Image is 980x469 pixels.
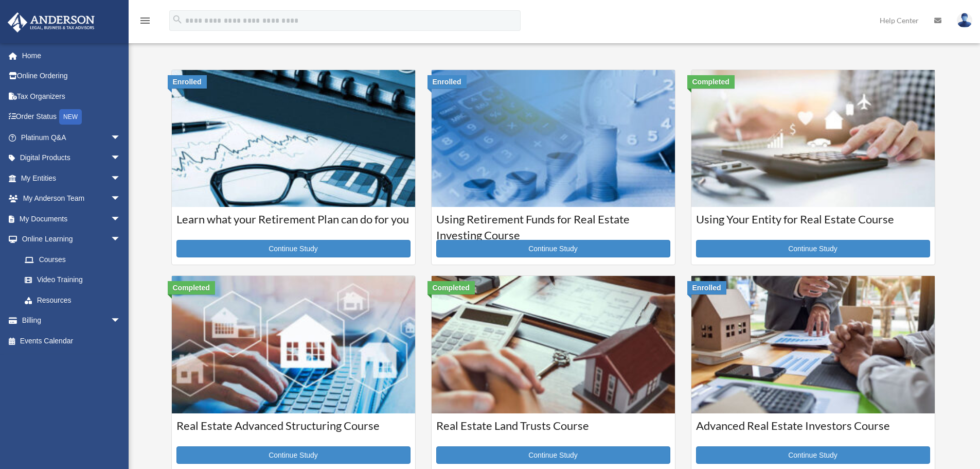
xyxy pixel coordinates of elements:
a: Continue Study [436,446,670,464]
a: Platinum Q&Aarrow_drop_down [7,127,136,148]
h3: Using Retirement Funds for Real Estate Investing Course [436,212,670,237]
a: Online Ordering [7,66,136,86]
span: arrow_drop_down [111,148,131,169]
a: My Entitiesarrow_drop_down [7,168,136,188]
div: Enrolled [427,75,467,89]
a: Continue Study [176,446,411,464]
a: Courses [14,249,131,270]
a: Home [7,45,136,66]
a: Video Training [14,270,136,290]
div: Completed [427,281,475,294]
a: Continue Study [436,240,670,257]
span: arrow_drop_down [111,229,131,250]
h3: Real Estate Advanced Structuring Course [176,418,411,444]
div: NEW [59,109,82,125]
i: search [172,14,183,25]
div: Completed [168,281,215,294]
a: My Documentsarrow_drop_down [7,209,136,229]
h3: Advanced Real Estate Investors Course [696,418,930,444]
a: My Anderson Teamarrow_drop_down [7,188,136,209]
a: Continue Study [696,446,930,464]
span: arrow_drop_down [111,209,131,230]
img: User Pic [957,13,972,28]
a: Resources [14,290,136,310]
div: Enrolled [168,75,207,89]
a: Digital Productsarrow_drop_down [7,148,136,168]
span: arrow_drop_down [111,188,131,210]
a: Billingarrow_drop_down [7,310,136,331]
h3: Using Your Entity for Real Estate Course [696,212,930,237]
a: Continue Study [696,240,930,257]
div: Enrolled [687,281,726,294]
div: Completed [687,75,735,89]
h3: Learn what your Retirement Plan can do for you [176,212,411,237]
span: arrow_drop_down [111,310,131,332]
span: arrow_drop_down [111,168,131,189]
a: Online Learningarrow_drop_down [7,229,136,250]
a: menu [139,18,151,27]
a: Events Calendar [7,331,136,351]
a: Tax Organizers [7,86,136,107]
a: Continue Study [176,240,411,257]
h3: Real Estate Land Trusts Course [436,418,670,444]
img: Anderson Advisors Platinum Portal [5,12,98,32]
i: menu [139,14,151,27]
span: arrow_drop_down [111,127,131,148]
a: Order StatusNEW [7,107,136,128]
